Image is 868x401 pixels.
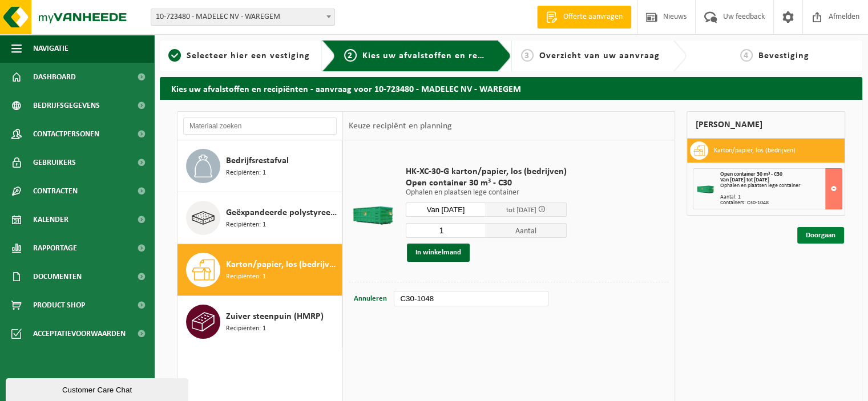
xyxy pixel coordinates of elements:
[226,220,266,230] span: Recipiënten: 1
[506,206,536,214] span: tot [DATE]
[560,11,625,23] span: Offerte aanvragen
[720,177,769,183] strong: Van [DATE] tot [DATE]
[486,223,567,238] span: Aantal
[720,171,782,177] span: Open container 30 m³ - C30
[177,244,342,296] button: Karton/papier, los (bedrijven) Recipiënten: 1
[407,244,470,262] button: In winkelmand
[226,154,289,168] span: Bedrijfsrestafval
[797,227,844,244] a: Doorgaan
[406,177,567,189] span: Open container 30 m³ - C30
[226,310,324,323] span: Zuiver steenpuin (HMRP)
[344,49,357,62] span: 2
[758,51,809,60] span: Bevestiging
[33,34,68,63] span: Navigatie
[183,118,337,135] input: Materiaal zoeken
[714,141,796,160] h3: Karton/papier, los (bedrijven)
[33,262,82,291] span: Documenten
[33,120,99,148] span: Contactpersonen
[521,49,534,62] span: 3
[33,319,126,348] span: Acceptatievoorwaarden
[151,9,334,25] span: 10-723480 - MADELEC NV - WAREGEM
[537,6,631,29] a: Offerte aanvragen
[187,51,310,60] span: Selecteer hier een vestiging
[353,291,388,307] button: Annuleren
[720,200,842,206] div: Containers: C30-1048
[687,111,845,139] div: [PERSON_NAME]
[343,112,457,140] div: Keuze recipiënt en planning
[33,91,100,120] span: Bedrijfsgegevens
[354,295,387,302] span: Annuleren
[362,51,519,60] span: Kies uw afvalstoffen en recipiënten
[33,148,76,177] span: Gebruikers
[33,177,78,205] span: Contracten
[177,140,342,192] button: Bedrijfsrestafval Recipiënten: 1
[151,9,335,26] span: 10-723480 - MADELEC NV - WAREGEM
[6,376,191,401] iframe: chat widget
[165,49,313,63] a: 1Selecteer hier een vestiging
[226,168,266,179] span: Recipiënten: 1
[177,192,342,244] button: Geëxpandeerde polystyreen (EPS) verpakking (< 1 m² per stuk), recycleerbaar Recipiënten: 1
[177,296,342,347] button: Zuiver steenpuin (HMRP) Recipiënten: 1
[226,272,266,282] span: Recipiënten: 1
[33,63,76,91] span: Dashboard
[406,189,567,197] p: Ophalen en plaatsen lege container
[406,166,567,177] span: HK-XC-30-G karton/papier, los (bedrijven)
[33,205,68,234] span: Kalender
[226,323,266,334] span: Recipiënten: 1
[33,291,85,319] span: Product Shop
[226,258,339,272] span: Karton/papier, los (bedrijven)
[720,183,842,189] div: Ophalen en plaatsen lege container
[720,195,842,200] div: Aantal: 1
[168,49,181,62] span: 1
[406,202,486,217] input: Selecteer datum
[160,77,862,99] h2: Kies uw afvalstoffen en recipiënten - aanvraag voor 10-723480 - MADELEC NV - WAREGEM
[33,234,77,262] span: Rapportage
[394,291,548,306] input: bv. C10-005
[539,51,660,60] span: Overzicht van uw aanvraag
[740,49,753,62] span: 4
[226,206,339,220] span: Geëxpandeerde polystyreen (EPS) verpakking (< 1 m² per stuk), recycleerbaar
